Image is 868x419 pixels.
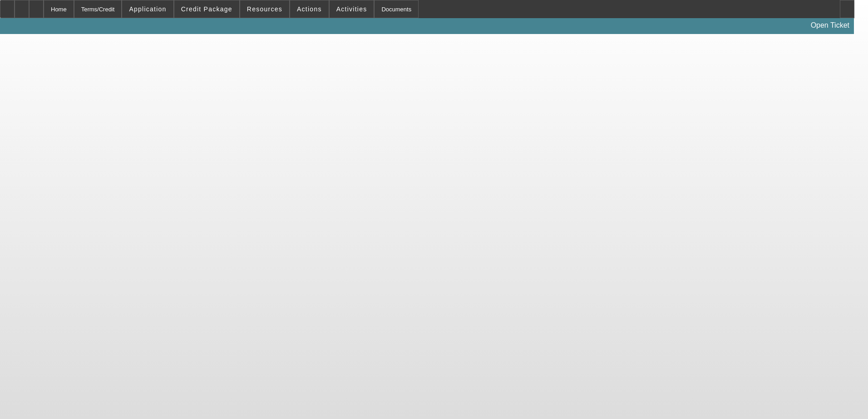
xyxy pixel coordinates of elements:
button: Activities [330,0,374,18]
span: Credit Package [181,5,232,13]
button: Resources [240,0,289,18]
button: Credit Package [174,0,239,18]
a: Open Ticket [807,18,853,33]
span: Actions [297,5,322,13]
button: Actions [290,0,329,18]
span: Activities [336,5,367,13]
button: Application [122,0,173,18]
span: Resources [247,5,282,13]
span: Application [129,5,166,13]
